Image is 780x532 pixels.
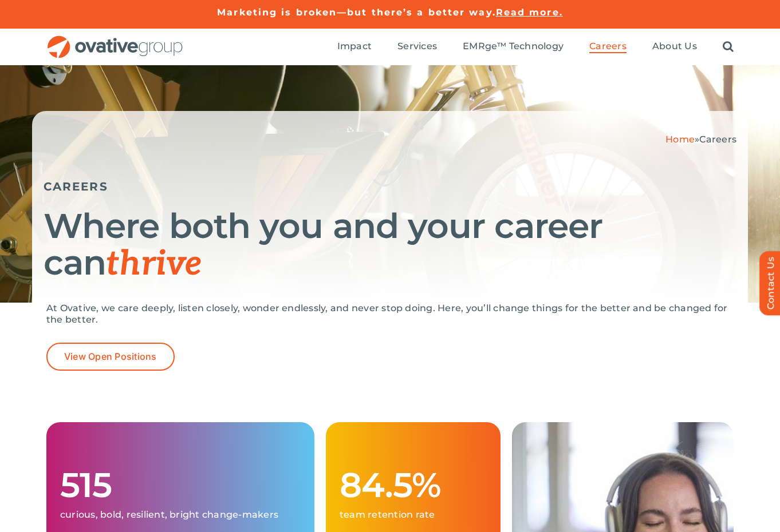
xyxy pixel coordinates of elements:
[723,41,734,53] a: Search
[46,343,175,371] a: View Open Positions
[463,41,564,52] span: EMRge™ Technology
[652,41,697,52] span: About Us
[589,41,627,52] span: Careers
[106,244,202,285] span: thrive
[60,509,301,521] p: curious, bold, resilient, bright change-makers
[337,41,372,52] span: Impact
[44,208,736,283] h1: Where both you and your career can
[60,467,301,503] h1: 515
[397,41,437,52] span: Services
[44,180,736,193] h5: CAREERS
[665,134,695,145] a: Home
[64,351,157,362] span: View Open Positions
[699,134,736,145] span: Careers
[340,509,487,521] p: team retention rate
[652,41,697,53] a: About Us
[589,41,627,53] a: Careers
[463,41,564,53] a: EMRge™ Technology
[217,7,496,18] a: Marketing is broken—but there’s a better way.
[337,29,734,65] nav: Menu
[46,34,184,45] a: OG_Full_horizontal_RGB
[46,303,734,325] p: At Ovative, we care deeply, listen closely, wonder endlessly, and never stop doing. Here, you’ll ...
[337,41,372,53] a: Impact
[340,467,487,503] h1: 84.5%
[665,134,736,145] span: »
[397,41,437,53] a: Services
[496,7,563,18] a: Read more.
